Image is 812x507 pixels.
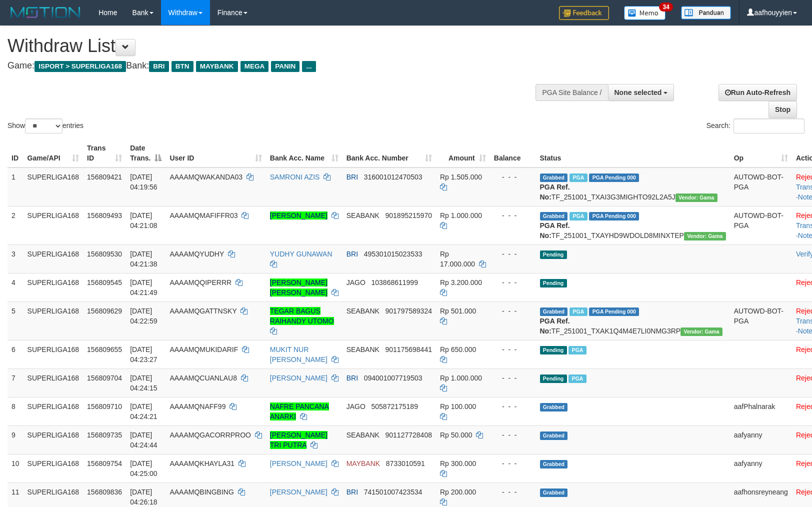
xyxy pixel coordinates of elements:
[270,173,320,181] a: SAMRONI AZIS
[540,403,568,411] span: Grabbed
[536,167,730,206] td: TF_251001_TXAI3G3MIGHTO92L2A5J
[7,273,23,301] td: 4
[540,374,567,383] span: Pending
[440,307,476,315] span: Rp 501.000
[270,211,327,219] a: [PERSON_NAME]
[87,211,122,219] span: 156809493
[130,431,157,449] span: [DATE] 04:24:44
[364,488,422,496] span: Copy 741501007423534 to clipboard
[371,278,418,286] span: Copy 103868611999 to clipboard
[130,278,157,296] span: [DATE] 04:21:49
[540,173,568,182] span: Grabbed
[169,345,238,353] span: AAAAMQMUKIDARIF
[681,6,731,19] img: panduan.png
[7,340,23,368] td: 6
[440,278,482,286] span: Rp 3.200.000
[494,210,532,220] div: - - -
[385,431,432,439] span: Copy 901127728408 to clipboard
[270,278,327,296] a: [PERSON_NAME] [PERSON_NAME]
[346,250,358,258] span: BRI
[535,84,607,101] div: PGA Site Balance /
[7,301,23,340] td: 5
[346,278,365,286] span: JAGO
[7,5,83,20] img: MOTION_logo.png
[494,344,532,354] div: - - -
[540,279,567,287] span: Pending
[768,101,797,118] a: Stop
[559,6,609,20] img: Feedback.jpg
[608,84,674,101] button: None selected
[270,345,327,363] a: MUKIT NUR [PERSON_NAME]
[23,167,83,206] td: SUPERLIGA168
[7,206,23,244] td: 2
[169,459,234,467] span: AAAAMQKHAYLA31
[624,6,666,20] img: Button%20Memo.svg
[589,307,639,316] span: PGA Pending
[171,61,193,72] span: BTN
[346,173,358,181] span: BRI
[169,488,233,496] span: AAAAMQBINGBING
[494,458,532,468] div: - - -
[130,345,157,363] span: [DATE] 04:23:27
[540,183,570,201] b: PGA Ref. No:
[364,374,422,382] span: Copy 094001007719503 to clipboard
[87,459,122,467] span: 156809754
[7,368,23,397] td: 7
[23,368,83,397] td: SUPERLIGA168
[346,402,365,410] span: JAGO
[730,301,792,340] td: AUTOWD-BOT-PGA
[7,139,23,167] th: ID
[536,139,730,167] th: Status
[589,212,639,220] span: PGA Pending
[23,273,83,301] td: SUPERLIGA168
[440,402,476,410] span: Rp 100.000
[718,84,797,101] a: Run Auto-Refresh
[87,345,122,353] span: 156809655
[87,431,122,439] span: 156809735
[494,487,532,497] div: - - -
[130,402,157,420] span: [DATE] 04:24:21
[730,139,792,167] th: Op: activate to sort column ascending
[440,374,482,382] span: Rp 1.000.000
[270,488,327,496] a: [PERSON_NAME]
[302,61,315,72] span: ...
[271,61,299,72] span: PANIN
[684,232,726,240] span: Vendor URL: https://trx31.1velocity.biz
[169,431,251,439] span: AAAAMQGACORRPROO
[494,306,532,316] div: - - -
[87,402,122,410] span: 156809710
[23,454,83,482] td: SUPERLIGA168
[346,431,379,439] span: SEABANK
[569,212,587,220] span: Marked by aafromsomean
[130,307,157,325] span: [DATE] 04:22:59
[733,118,804,133] input: Search:
[23,244,83,273] td: SUPERLIGA168
[675,193,717,202] span: Vendor URL: https://trx31.1velocity.biz
[540,250,567,259] span: Pending
[270,250,332,258] a: YUDHY GUNAWAN
[386,459,425,467] span: Copy 8733010591 to clipboard
[7,167,23,206] td: 1
[536,206,730,244] td: TF_251001_TXAYHD9WDOLD8MINXTEP
[346,307,379,315] span: SEABANK
[270,307,334,325] a: TEGAR BAGUS RAIHANDY UTOMO
[169,307,236,315] span: AAAAMQGATTNSKY
[130,211,157,229] span: [DATE] 04:21:08
[440,345,476,353] span: Rp 650.000
[7,397,23,425] td: 8
[730,167,792,206] td: AUTOWD-BOT-PGA
[87,374,122,382] span: 156809704
[490,139,536,167] th: Balance
[346,459,380,467] span: MAYBANK
[730,425,792,454] td: aafyanny
[540,307,568,316] span: Grabbed
[494,277,532,287] div: - - -
[130,173,157,191] span: [DATE] 04:19:56
[568,346,586,354] span: Marked by aafromsomean
[270,431,327,449] a: [PERSON_NAME] TRI PUTRA
[87,488,122,496] span: 156809836
[569,307,587,316] span: Marked by aafromsomean
[540,317,570,335] b: PGA Ref. No:
[540,221,570,239] b: PGA Ref. No:
[7,36,531,56] h1: Withdraw List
